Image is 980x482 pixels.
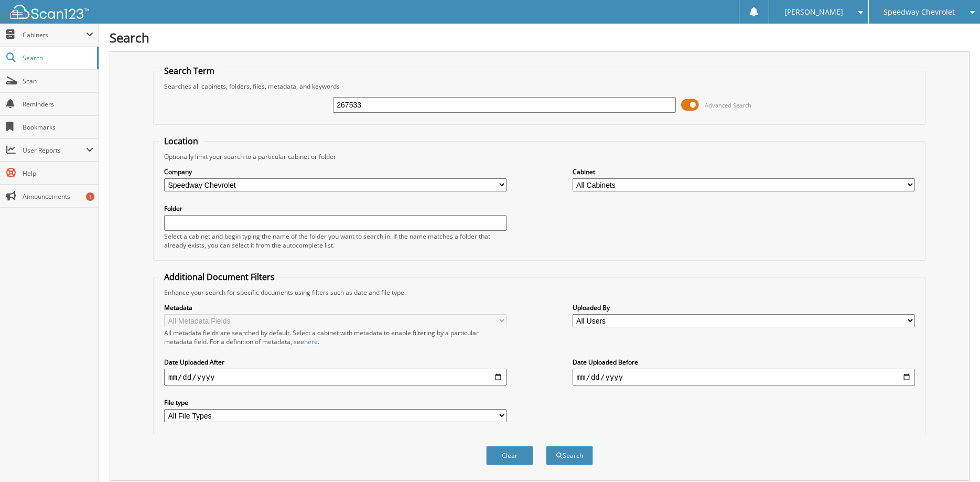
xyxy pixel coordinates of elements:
button: Search [546,446,593,465]
label: File type [164,398,507,407]
legend: Additional Document Filters [159,271,280,283]
button: Clear [486,446,533,465]
input: end [573,369,915,385]
span: Advanced Search [705,101,751,109]
span: Search [23,53,92,62]
label: Company [164,167,507,176]
div: Enhance your search for specific documents using filters such as date and file type. [159,288,920,297]
span: [PERSON_NAME] [784,9,843,15]
span: Speedway Chevrolet [884,9,955,15]
img: scan123-logo-white.svg [10,5,89,19]
h1: Search [110,29,970,46]
label: Cabinet [573,167,915,176]
label: Folder [164,204,507,213]
span: Announcements [23,192,93,201]
div: 1 [86,192,94,201]
iframe: Chat Widget [928,432,980,482]
span: User Reports [23,146,86,155]
span: Bookmarks [23,123,93,132]
div: Searches all cabinets, folders, files, metadata, and keywords [159,82,920,91]
legend: Location [159,135,203,147]
input: start [164,369,507,385]
span: Reminders [23,100,93,109]
span: Scan [23,77,93,85]
label: Metadata [164,303,507,312]
span: Cabinets [23,30,86,39]
span: Help [23,169,93,178]
a: here [304,337,318,346]
div: Select a cabinet and begin typing the name of the folder you want to search in. If the name match... [164,232,507,250]
label: Date Uploaded Before [573,358,915,367]
div: All metadata fields are searched by default. Select a cabinet with metadata to enable filtering b... [164,328,507,346]
div: Optionally limit your search to a particular cabinet or folder [159,152,920,161]
legend: Search Term [159,65,220,77]
label: Uploaded By [573,303,915,312]
label: Date Uploaded After [164,358,507,367]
